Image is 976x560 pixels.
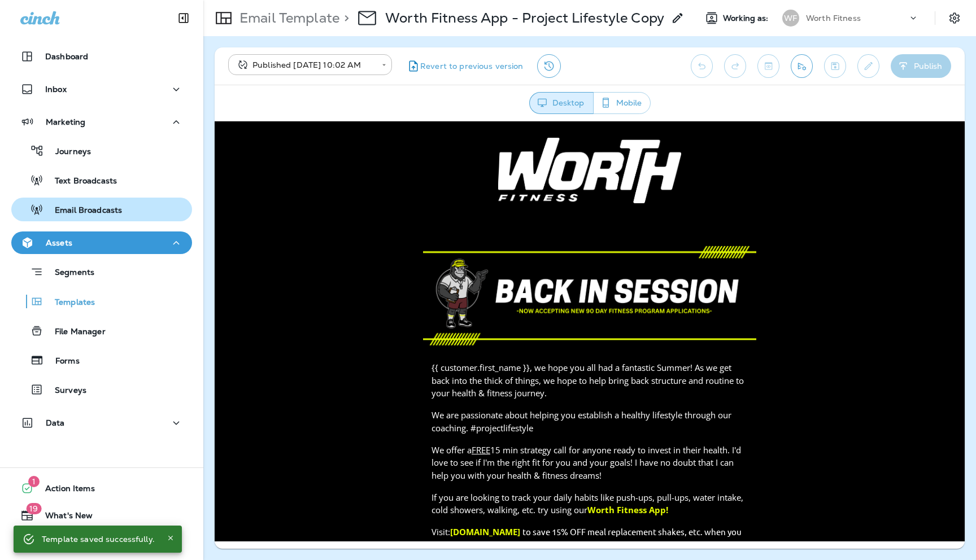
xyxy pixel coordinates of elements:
[43,268,94,279] p: Segments
[944,8,965,28] button: Settings
[43,297,95,308] p: Templates
[168,7,199,29] button: Collapse Sidebar
[11,139,192,163] button: Journeys
[11,168,192,192] button: Text Broadcasts
[46,418,65,427] p: Data
[44,147,91,158] p: Journeys
[11,78,192,100] button: Inbox
[217,370,529,395] span: If you are looking to track your daily habits like push-ups, pull-ups, water intake, cold showers...
[385,10,664,27] p: Worth Fitness App - Project Lifestyle Copy
[46,238,72,247] p: Assets
[217,405,527,428] span: to save 15% OFF meal replacement shakes, etc. when you use code:
[791,54,813,78] button: Send test email
[45,52,88,61] p: Dashboard
[420,61,524,72] span: Revert to previous version
[257,323,276,334] span: FREE
[43,205,122,216] p: Email Broadcasts
[11,319,192,343] button: File Manager
[26,503,41,514] span: 19
[11,412,192,434] button: Data
[11,531,192,554] button: Support
[806,14,861,23] p: Worth Fitness
[723,14,771,23] span: Working as:
[217,323,526,360] span: We offer a 15 min strategy call for anyone ready to invest in their health. I'd love to see if I'...
[11,260,192,284] button: Segments
[253,418,324,429] span: "WORTHFITNESS".
[537,54,561,78] button: View Changelog
[11,290,192,313] button: Templates
[11,348,192,372] button: Forms
[373,383,454,394] span: !
[28,476,40,487] span: 1
[236,59,374,71] div: Published [DATE] 10:02 AM
[42,529,155,549] div: Template saved successfully.
[284,16,467,82] img: Worth-Fitness.png
[11,45,192,68] button: Dashboard
[339,10,349,27] p: >
[164,531,177,545] button: Close
[46,117,85,126] p: Marketing
[11,378,192,401] button: Surveys
[11,111,192,133] button: Marketing
[217,240,529,277] span: {{ customer.first_name }}, we hope you all had a fantastic Summer! As we get back into the thick ...
[373,383,451,394] a: Worth Fitness App
[43,327,106,338] p: File Manager
[11,198,192,221] button: Email Broadcasts
[236,405,306,416] span: [DOMAIN_NAME]
[217,288,517,312] span: We are passionate about helping you establish a healthy lifestyle through our coaching. #projectl...
[11,477,192,500] button: 1Action Items
[401,54,528,78] button: Revert to previous version
[593,92,651,114] button: Mobile
[208,118,542,229] img: Back-In-Session---Email-Header.png
[11,504,192,527] button: 19What's New
[43,176,117,187] p: Text Broadcasts
[217,405,308,416] span: Visit:
[235,10,339,27] p: Email Template
[34,511,93,524] span: What's New
[34,484,95,497] span: Action Items
[45,85,67,94] p: Inbox
[44,356,80,367] p: Forms
[11,231,192,254] button: Assets
[529,92,594,114] button: Desktop
[43,386,86,396] p: Surveys
[782,10,799,27] div: WF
